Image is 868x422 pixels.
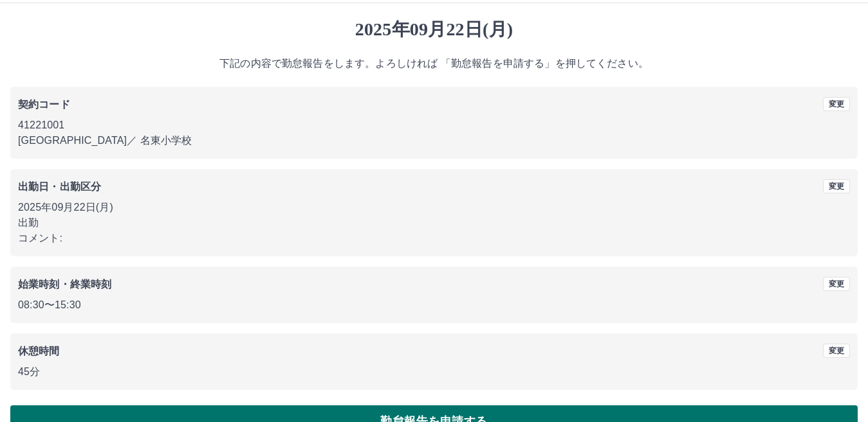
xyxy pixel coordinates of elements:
b: 始業時刻・終業時刻 [18,279,111,290]
p: 08:30 〜 15:30 [18,297,850,313]
button: 変更 [823,344,850,358]
p: 41221001 [18,118,850,133]
p: 下記の内容で勤怠報告をします。よろしければ 「勤怠報告を申請する」を押してください。 [10,56,858,71]
b: 出勤日・出勤区分 [18,181,101,192]
p: 45分 [18,364,850,380]
p: [GEOGRAPHIC_DATA] ／ 名東小学校 [18,133,850,148]
button: 変更 [823,179,850,193]
p: 出勤 [18,215,850,231]
h1: 2025年09月22日(月) [10,19,858,40]
button: 変更 [823,277,850,291]
p: コメント: [18,231,850,246]
b: 休憩時間 [18,346,60,356]
b: 契約コード [18,99,70,110]
button: 変更 [823,97,850,111]
p: 2025年09月22日(月) [18,200,850,215]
